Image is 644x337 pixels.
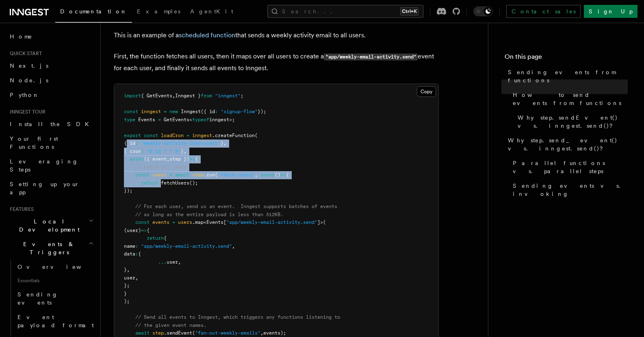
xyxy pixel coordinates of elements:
[7,154,95,177] a: Leveraging Steps
[221,109,258,114] span: "signup-flow"
[232,243,235,249] span: ,
[135,251,138,257] span: :
[510,88,628,110] a: How to send events from functions
[280,172,286,178] span: =>
[135,172,150,178] span: const
[124,251,135,257] span: data
[513,159,628,175] span: Parallel functions vs. parallel steps
[185,2,238,22] a: AgentKit
[147,228,150,233] span: {
[518,114,628,130] span: Why step.sendEvent() vs. inngest.send()?
[7,177,95,200] a: Setting up your app
[417,86,436,97] button: Copy
[508,136,628,152] span: Why step.send_event() vs. inngest.send()?
[141,93,172,99] span: { GetEvents
[7,50,42,57] span: Quick start
[255,133,258,138] span: (
[7,109,46,115] span: Inngest tour
[158,259,167,265] span: ...
[215,93,241,99] span: "inngest"
[10,158,78,173] span: Leveraging Steps
[124,140,135,146] span: { id
[260,330,263,336] span: ,
[138,251,141,257] span: {
[195,156,198,162] span: {
[514,110,628,133] a: Why step.sendEvent() vs. inngest.send()?
[152,172,167,178] span: users
[114,30,439,41] p: This is an example of a that sends a weekly activity email to all users.
[7,117,95,131] a: Install the SDK
[10,135,58,150] span: Your first Functions
[135,330,150,336] span: await
[14,310,95,333] a: Event payload format
[505,52,628,65] h4: On this page
[152,219,169,225] span: events
[124,117,135,122] span: type
[195,330,260,336] span: "fan-out-weekly-emails"
[7,206,34,213] span: Features
[506,5,581,18] a: Contact sales
[55,2,132,23] a: Documentation
[275,172,280,178] span: ()
[161,180,189,186] span: fetchUsers
[10,77,48,84] span: Node.js
[7,131,95,154] a: Your first Functions
[167,259,178,265] span: user
[161,133,184,138] span: loadCron
[192,172,204,178] span: step
[7,214,95,237] button: Local Development
[14,260,95,274] a: Overview
[215,172,218,178] span: (
[7,88,95,102] a: Python
[141,109,161,114] span: inngest
[212,133,255,138] span: .createFunction
[189,180,198,186] span: ();
[192,330,195,336] span: (
[124,267,127,273] span: }
[124,283,130,288] span: };
[17,314,94,328] span: Event payload format
[473,6,493,16] button: Toggle dark mode
[7,58,95,73] a: Next.js
[209,117,235,122] span: inngest>;
[204,219,206,225] span: <
[505,133,628,156] a: Why step.send_event() vs. inngest.send()?
[175,172,189,178] span: await
[215,109,218,114] span: :
[137,8,180,15] span: Examples
[124,243,135,249] span: name
[14,287,95,310] a: Sending events
[135,164,186,170] span: // Fetch all users
[164,235,167,241] span: {
[135,212,283,217] span: // as long as the entire payload is less than 512KB.
[172,93,175,99] span: ,
[141,243,232,249] span: "app/weekly-email-activity.send"
[169,156,189,162] span: step })
[164,330,192,336] span: .sendEvent
[508,68,628,84] span: Sending events from functions
[263,330,286,336] span: events);
[124,109,138,114] span: const
[223,219,226,225] span: [
[14,274,95,287] span: Essentials
[7,240,89,256] span: Events & Triggers
[124,298,130,304] span: );
[221,140,223,146] span: }
[206,219,223,225] span: Events
[164,117,189,122] span: GetEvents
[135,322,206,328] span: // the given event names.
[189,156,195,162] span: =>
[138,117,155,122] span: Events
[201,109,215,114] span: ({ id
[190,8,233,15] span: AgentKit
[584,5,637,18] a: Sign Up
[135,204,337,209] span: // For each user, send us an event. Inngest supports batches of events
[181,109,201,114] span: Inngest
[114,51,439,74] p: First, the function fetches all users, then it maps over all users to create a event for each use...
[7,217,89,234] span: Local Development
[141,148,144,154] span: :
[127,267,130,273] span: ,
[135,275,138,281] span: ,
[241,93,243,99] span: ;
[135,243,138,249] span: :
